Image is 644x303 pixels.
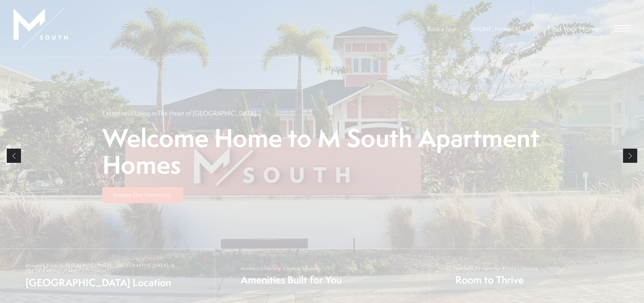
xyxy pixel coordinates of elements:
[241,266,342,271] span: Modern Lifestyle Centric Spaces
[26,262,208,274] span: Minutes from [GEOGRAPHIC_DATA], [GEOGRAPHIC_DATA], & [GEOGRAPHIC_DATA]
[241,273,342,287] span: Amenities Built for You
[455,273,539,287] span: Room to Thrive
[7,149,21,163] a: Previous
[102,109,256,118] p: Exceptional Living in The Heart of [GEOGRAPHIC_DATA]
[470,25,520,33] span: [PHONE_NUMBER]
[470,25,520,33] a: Call Us at 813-570-8014
[114,191,172,198] span: Explore Our Community
[102,187,183,203] a: Explore Our Community
[429,249,644,303] a: Layouts Perfect For Every Lifestyle
[614,25,630,31] button: Open Menu
[623,149,637,163] a: Next
[215,249,429,303] a: Modern Lifestyle Centric Spaces
[455,266,539,271] span: Layouts Perfect For Every Lifestyle
[102,124,542,178] p: Welcome Home to M South Apartment Homes
[14,8,68,49] img: MSouth
[26,276,208,289] span: [GEOGRAPHIC_DATA] Location
[427,25,456,33] a: Book a Tour
[548,23,599,34] a: Find Your Home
